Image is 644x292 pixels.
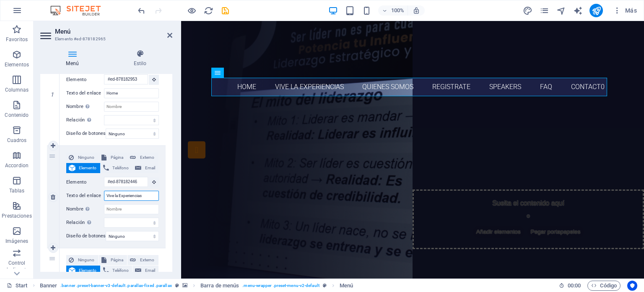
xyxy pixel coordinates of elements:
span: Ninguno [76,255,96,265]
button: design [522,5,532,16]
h4: Menú [40,50,108,67]
i: Este elemento es un preajuste personalizable [323,283,327,288]
label: Nombre [66,204,104,214]
span: Ninguno [76,153,96,163]
i: Este elemento contiene un fondo [182,283,187,288]
span: Email [144,266,156,276]
p: Contenido [5,112,29,118]
h4: Estilo [108,50,172,67]
button: save [220,5,230,16]
button: Email [132,266,158,276]
span: . menu-wrapper .preset-menu-v2-default [242,281,319,291]
i: Diseño (Ctrl+Alt+Y) [523,6,532,16]
span: Email [144,163,156,173]
button: undo [136,5,146,16]
img: Editor Logo [48,5,111,16]
button: Teléfono [101,163,132,173]
span: Externo [138,153,156,163]
span: Teléfono [112,266,130,276]
label: Elemento [66,75,104,85]
p: Tablas [9,187,25,194]
span: : [574,282,575,289]
span: Haz clic para seleccionar y doble clic para editar [40,281,57,291]
button: Teléfono [101,266,132,276]
p: Cuadros [7,137,27,144]
span: Elemento [78,163,98,173]
button: Elemento [66,163,100,173]
span: 00 00 [568,281,581,291]
button: Código [587,281,621,291]
p: Columnas [5,87,29,93]
p: Favoritos [6,36,28,43]
input: Ningún elemento seleccionado [104,177,148,187]
i: Guardar (Ctrl+S) [221,6,230,16]
p: Elementos [5,61,29,68]
span: Haz clic para seleccionar y doble clic para editar [340,281,353,291]
label: Relación [66,115,104,125]
p: Prestaciones [2,213,31,219]
i: Publicar [592,6,601,16]
span: Código [591,281,617,291]
i: Páginas (Ctrl+Alt+S) [540,6,549,16]
button: Página [99,255,127,265]
label: Elemento [66,177,104,187]
button: Email [132,163,158,173]
span: Elemento [78,266,98,276]
i: Deshacer: Cambiar elementos de menú (Ctrl+Z) [137,6,146,16]
nav: breadcrumb [40,281,353,291]
button: Externo [127,255,158,265]
span: Página [109,153,125,163]
span: Externo [138,255,156,265]
label: Nombre [66,102,104,112]
button: Ninguno [66,255,99,265]
label: Relación [66,218,104,228]
p: Accordion [5,162,29,169]
button: publish [589,4,603,17]
i: AI Writer [573,6,583,16]
input: Texto del enlace... [104,191,159,201]
h6: 100% [391,5,404,16]
h3: Elemento #ed-878182965 [55,35,156,43]
label: Diseño de botones [66,231,106,241]
button: Ninguno [66,153,99,163]
input: Ningún elemento seleccionado [104,74,148,84]
span: Página [109,255,125,265]
button: reload [203,5,213,16]
i: Volver a cargar página [204,6,213,16]
i: Al redimensionar, ajustar el nivel de zoom automáticamente para ajustarse al dispositivo elegido. [413,7,420,14]
span: . banner .preset-banner-v3-default .parallax-fixed .parallax [60,281,171,291]
input: Texto del enlace... [104,88,159,98]
input: Nombre [104,102,159,112]
span: Teléfono [112,163,130,173]
button: Usercentrics [627,281,637,291]
i: Navegador [556,6,566,16]
label: Texto del enlace [66,191,104,201]
h6: Tiempo de la sesión [559,281,581,291]
button: navigator [556,5,566,16]
input: Nombre [104,204,159,214]
span: Más [613,6,637,15]
label: Texto del enlace [66,88,104,98]
button: pages [539,5,549,16]
p: Imágenes [5,238,28,245]
i: Este elemento es un preajuste personalizable [175,283,179,288]
label: Diseño de botones [66,129,106,139]
em: 1 [46,91,58,98]
a: Haz clic para cancelar la selección y doble clic para abrir páginas [7,281,28,291]
span: Barra de menús [200,281,239,291]
button: 100% [378,5,408,16]
button: text_generator [573,5,583,16]
button: Página [99,153,127,163]
h2: Menú [55,28,172,35]
button: Más [610,4,640,17]
button: Externo [127,153,158,163]
button: Elemento [66,266,100,276]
